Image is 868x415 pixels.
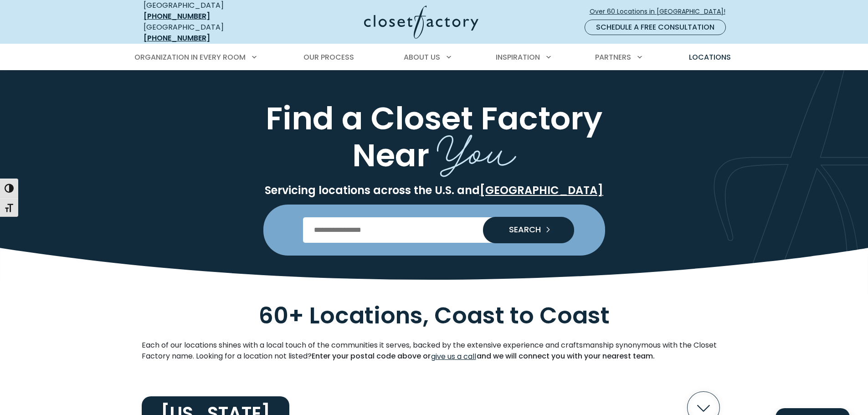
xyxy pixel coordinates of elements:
[303,52,354,62] span: Our Process
[590,7,733,16] span: Over 60 Locations in [GEOGRAPHIC_DATA]!
[142,184,727,197] p: Servicing locations across the U.S. and
[144,11,210,21] a: [PHONE_NUMBER]
[364,5,478,39] img: Closet Factory Logo
[502,225,541,234] span: SEARCH
[144,22,276,44] div: [GEOGRAPHIC_DATA]
[259,299,610,332] span: 60+ Locations, Coast to Coast
[483,217,574,243] button: Search our Nationwide Locations
[404,52,440,62] span: About Us
[303,217,565,243] input: Enter Postal Code
[689,52,731,62] span: Locations
[431,351,477,363] a: give us a call
[352,133,429,177] span: Near
[496,52,540,62] span: Inspiration
[128,45,740,70] nav: Primary Menu
[585,20,726,35] a: Schedule a Free Consultation
[134,52,246,62] span: Organization in Every Room
[266,96,602,140] span: Find a Closet Factory
[480,183,603,198] a: [GEOGRAPHIC_DATA]
[142,340,727,363] p: Each of our locations shines with a local touch of the communities it serves, backed by the exten...
[437,114,516,181] span: You
[595,52,631,62] span: Partners
[589,4,733,20] a: Over 60 Locations in [GEOGRAPHIC_DATA]!
[312,351,655,361] strong: Enter your postal code above or and we will connect you with your nearest team.
[144,33,210,43] a: [PHONE_NUMBER]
